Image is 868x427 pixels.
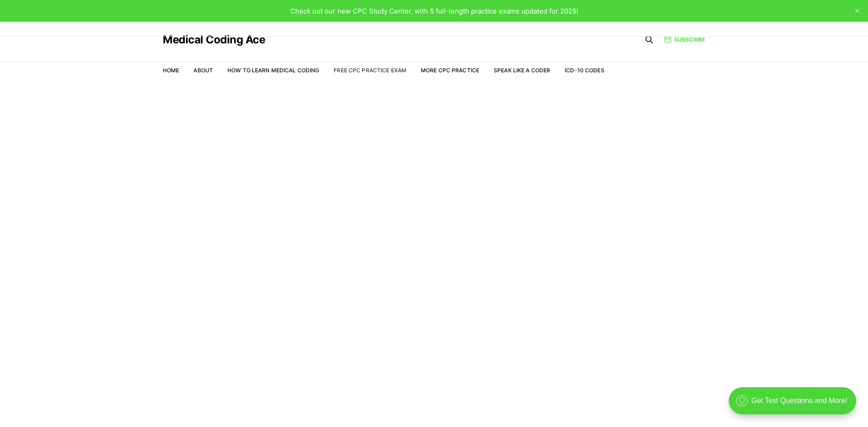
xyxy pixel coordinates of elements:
[290,7,578,15] span: Check out our new CPC Study Center, with 5 full-length practice exams updated for 2025!
[193,67,213,74] a: About
[565,67,604,74] a: ICD-10 Codes
[163,34,265,45] a: Medical Coding Ace
[664,36,705,44] a: Subscribe
[494,67,550,74] a: Speak Like a Coder
[421,67,479,74] a: More CPC Practice
[227,67,319,74] a: How to Learn Medical Coding
[163,67,179,74] a: Home
[721,383,868,427] iframe: portal-trigger
[850,4,864,18] button: close
[334,67,406,74] a: Free CPC Practice Exam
